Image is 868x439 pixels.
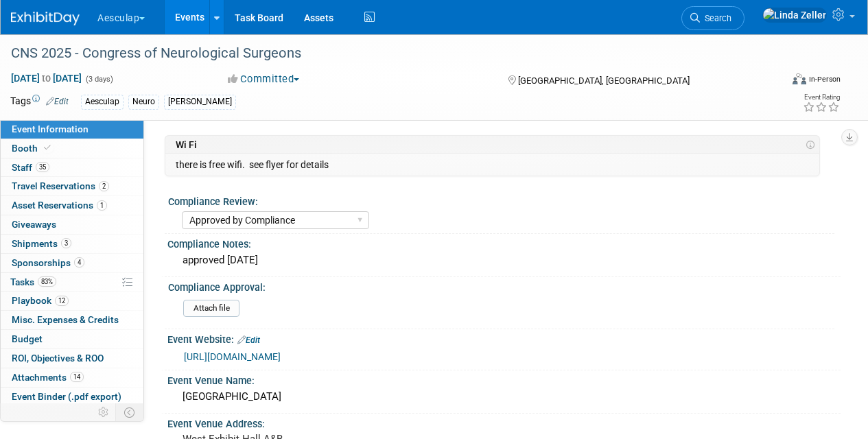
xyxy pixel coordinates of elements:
a: Edit [46,97,69,106]
a: Asset Reservations1 [1,196,143,215]
a: Misc. Expenses & Credits [1,311,143,329]
div: [PERSON_NAME] [164,95,236,109]
img: Linda Zeller [762,8,827,23]
a: Booth [1,139,143,158]
span: [DATE] [DATE] [10,72,82,84]
span: Giveaways [12,219,56,230]
span: Search [700,13,731,23]
span: Shipments [12,238,71,249]
span: ROI, Objectives & ROO [12,353,104,364]
a: Shipments3 [1,235,143,253]
a: ROI, Objectives & ROO [1,349,143,368]
span: Tasks [10,276,56,287]
td: Toggle Event Tabs [116,403,144,421]
span: 14 [70,372,84,382]
span: 1 [97,200,107,211]
a: Playbook12 [1,292,143,310]
a: Tasks83% [1,273,143,292]
a: Staff35 [1,158,143,177]
a: [URL][DOMAIN_NAME] [184,351,281,362]
span: [GEOGRAPHIC_DATA], [GEOGRAPHIC_DATA] [518,75,690,86]
span: 83% [38,276,56,287]
span: (3 days) [84,75,113,84]
span: 4 [74,257,84,268]
span: Event Binder (.pdf export) [12,391,121,402]
button: Committed [223,72,305,86]
span: Event Information [12,123,89,134]
span: Attachments [12,372,84,383]
span: Booth [12,143,54,154]
div: Compliance Notes: [167,234,841,251]
a: Search [681,6,744,30]
a: Attachments14 [1,368,143,387]
i: Booth reservation complete [44,144,51,152]
a: Travel Reservations2 [1,177,143,195]
td: there is free wifi. see flyer for details [176,158,806,171]
div: Compliance Approval: [168,277,834,294]
div: Event Rating [803,94,840,101]
span: 35 [36,162,49,172]
span: Budget [12,333,43,344]
a: Budget [1,330,143,348]
div: CNS 2025 - Congress of Neurological Surgeons [6,41,770,66]
div: approved [DATE] [178,250,830,271]
span: 2 [99,181,109,191]
span: Sponsorships [12,257,84,268]
span: Playbook [12,295,69,306]
td: Wi Fi [176,139,801,151]
td: Tags [10,94,69,110]
a: Edit [237,335,260,345]
img: ExhibitDay [11,12,80,25]
span: to [40,73,53,84]
a: Event Binder (.pdf export) [1,388,143,406]
div: Event Venue Name: [167,370,841,388]
div: Event Format [719,71,841,92]
div: Aesculap [81,95,124,109]
span: 3 [61,238,71,248]
div: Event Website: [167,329,841,347]
div: In-Person [808,74,841,84]
img: Format-Inperson.png [793,73,806,84]
td: Personalize Event Tab Strip [92,403,116,421]
span: Travel Reservations [12,180,109,191]
div: Neuro [128,95,159,109]
span: 12 [55,296,69,306]
div: Compliance Review: [168,191,834,209]
a: Event Information [1,120,143,139]
a: Giveaways [1,215,143,234]
a: Sponsorships4 [1,254,143,272]
span: Staff [12,162,49,173]
div: [GEOGRAPHIC_DATA] [178,386,830,407]
span: Misc. Expenses & Credits [12,314,119,325]
div: Event Venue Address: [167,414,841,431]
span: Asset Reservations [12,200,107,211]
